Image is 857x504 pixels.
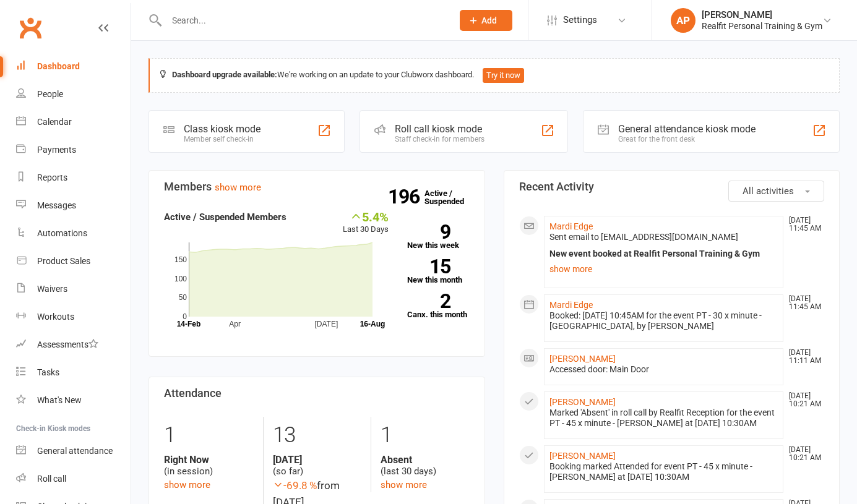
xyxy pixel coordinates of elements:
time: [DATE] 10:21 AM [783,392,824,408]
a: show more [215,182,261,193]
time: [DATE] 11:11 AM [783,349,824,365]
strong: [DATE] [273,454,362,466]
input: Search... [163,12,444,29]
div: [PERSON_NAME] [702,9,822,20]
h3: Attendance [164,387,470,399]
strong: Absent [381,454,470,466]
a: show more [164,479,210,490]
div: Member self check-in [184,135,261,143]
time: [DATE] 10:21 AM [783,446,824,462]
div: General attendance [37,446,113,456]
div: 1 [381,417,470,454]
a: Product Sales [16,247,131,275]
div: We're working on an update to your Clubworx dashboard. [149,58,840,93]
span: Add [481,15,497,25]
div: (in session) [164,454,254,477]
div: Marked 'Absent' in roll call by Realfit Reception for the event PT - 45 x minute - [PERSON_NAME] ... [549,408,778,429]
a: Dashboard [16,53,131,80]
div: Last 30 Days [343,210,389,236]
div: 1 [164,417,254,454]
strong: 2 [407,292,450,310]
strong: 15 [407,257,450,276]
div: (last 30 days) [381,454,470,477]
span: All activities [743,186,794,197]
a: [PERSON_NAME] [549,354,616,364]
strong: Right Now [164,454,254,466]
div: 5.4% [343,210,389,223]
a: Roll call [16,465,131,493]
h3: Members [164,181,470,193]
div: (so far) [273,454,362,477]
a: 2Canx. this month [407,294,470,318]
a: Workouts [16,303,131,331]
a: Mardi Edge [549,221,593,231]
div: Messages [37,200,76,210]
strong: 196 [388,187,424,206]
span: Settings [563,6,597,34]
h3: Recent Activity [519,181,825,193]
a: 9New this week [407,224,470,249]
a: Payments [16,136,131,164]
div: Calendar [37,117,72,127]
a: Automations [16,220,131,247]
a: What's New [16,387,131,414]
div: Workouts [37,312,74,322]
button: Add [460,10,512,31]
a: Assessments [16,331,131,359]
span: -69.8 % [273,479,317,492]
a: [PERSON_NAME] [549,397,616,407]
div: AP [671,8,696,33]
div: People [37,89,63,99]
div: Payments [37,145,76,155]
button: All activities [728,181,824,202]
a: show more [381,479,427,490]
div: Realfit Personal Training & Gym [702,20,822,32]
a: Calendar [16,108,131,136]
div: Dashboard [37,61,80,71]
div: General attendance kiosk mode [618,123,756,135]
time: [DATE] 11:45 AM [783,295,824,311]
div: Reports [37,173,67,182]
div: Great for the front desk [618,135,756,143]
a: [PERSON_NAME] [549,451,616,461]
a: Tasks [16,359,131,387]
div: Automations [37,228,87,238]
div: 13 [273,417,362,454]
a: Waivers [16,275,131,303]
div: Accessed door: Main Door [549,364,778,375]
div: Waivers [37,284,67,294]
div: Booked: [DATE] 10:45AM for the event PT - 30 x minute - [GEOGRAPHIC_DATA], by [PERSON_NAME] [549,310,778,331]
div: Tasks [37,367,59,377]
a: People [16,80,131,108]
div: Staff check-in for members [395,135,484,143]
a: General attendance kiosk mode [16,437,131,465]
div: Assessments [37,340,98,349]
span: Sent email to [EMAIL_ADDRESS][DOMAIN_NAME] [549,232,738,242]
div: What's New [37,395,82,405]
a: Clubworx [15,12,46,43]
strong: 9 [407,223,450,241]
button: Try it now [483,68,524,83]
div: Roll call kiosk mode [395,123,484,135]
a: show more [549,260,778,278]
div: Product Sales [37,256,90,266]
a: Mardi Edge [549,300,593,310]
a: Reports [16,164,131,192]
strong: Dashboard upgrade available: [172,70,277,79]
a: 15New this month [407,259,470,284]
a: 196Active / Suspended [424,180,479,215]
div: Booking marked Attended for event PT - 45 x minute - [PERSON_NAME] at [DATE] 10:30AM [549,461,778,482]
div: Class kiosk mode [184,123,261,135]
div: Roll call [37,474,66,484]
a: Messages [16,192,131,220]
div: New event booked at Realfit Personal Training & Gym [549,249,778,259]
time: [DATE] 11:45 AM [783,216,824,233]
strong: Active / Suspended Members [164,211,286,223]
